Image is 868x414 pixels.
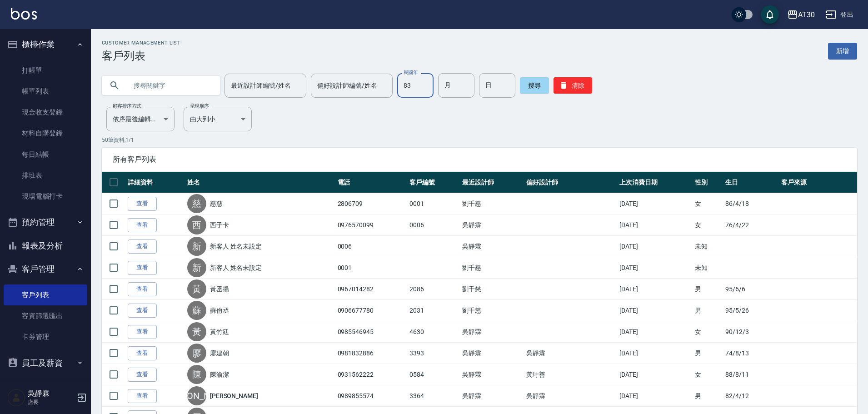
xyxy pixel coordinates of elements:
td: [DATE] [617,193,693,214]
a: 蘇佾丞 [210,306,229,315]
a: 廖建朝 [210,349,229,358]
button: 清除 [554,77,592,94]
button: AT30 [783,5,818,24]
td: 女 [693,193,723,214]
td: 女 [693,214,723,236]
td: 劉千慈 [460,279,524,300]
h2: Customer Management List [102,40,180,46]
a: 打帳單 [4,60,87,81]
a: 黃竹廷 [210,327,229,336]
td: 0006 [335,236,407,257]
td: 男 [693,279,723,300]
label: 民國年 [404,69,418,76]
input: 搜尋關鍵字 [127,73,213,98]
td: 4630 [407,321,460,343]
a: 查看 [128,197,157,211]
a: 查看 [128,325,157,339]
td: 0989855574 [335,385,407,407]
td: 0001 [335,257,407,279]
a: 現場電腦打卡 [4,186,87,207]
td: 未知 [693,257,723,279]
a: 帳單列表 [4,81,87,102]
td: 95/5/26 [723,300,779,321]
a: 客戶列表 [4,284,87,305]
a: 現金收支登錄 [4,102,87,123]
td: 82/4/12 [723,385,779,407]
td: 0976570099 [335,214,407,236]
a: [PERSON_NAME] [210,391,258,400]
a: 查看 [128,304,157,318]
td: 吳靜霖 [460,385,524,407]
td: 2806709 [335,193,407,214]
th: 偏好設計師 [524,172,618,193]
td: [DATE] [617,364,693,385]
td: 3393 [407,343,460,364]
td: 吳靜霖 [460,236,524,257]
td: 2031 [407,300,460,321]
td: [DATE] [617,343,693,364]
td: 0001 [407,193,460,214]
button: 客戶管理 [4,257,87,281]
button: 登出 [822,6,857,23]
th: 生日 [723,172,779,193]
a: 卡券管理 [4,326,87,347]
th: 電話 [335,172,407,193]
div: 廖 [187,344,206,363]
a: 查看 [128,218,157,232]
label: 呈現順序 [190,103,209,110]
td: 男 [693,300,723,321]
div: 蘇 [187,301,206,320]
div: 由大到小 [184,107,252,131]
button: 預約管理 [4,210,87,234]
span: 所有客戶列表 [113,155,846,164]
button: 商品管理 [4,374,87,398]
td: 劉千慈 [460,257,524,279]
a: 查看 [128,239,157,254]
td: [DATE] [617,257,693,279]
a: 查看 [128,389,157,403]
td: 劉千慈 [460,193,524,214]
td: 男 [693,385,723,407]
td: 76/4/22 [723,214,779,236]
th: 客戶來源 [779,172,857,193]
div: 黃 [187,279,206,299]
td: [DATE] [617,321,693,343]
td: [DATE] [617,300,693,321]
td: 吳靜霖 [460,321,524,343]
td: 吳靜霖 [524,343,618,364]
a: 慈慈 [210,199,223,208]
td: 男 [693,343,723,364]
div: 新 [187,258,206,277]
a: 客資篩選匯出 [4,305,87,326]
button: 櫃檯作業 [4,33,87,56]
td: [DATE] [617,279,693,300]
img: Logo [11,8,37,20]
button: 報表及分析 [4,234,87,258]
td: 0006 [407,214,460,236]
div: 慈 [187,194,206,213]
td: 吳靜霖 [524,385,618,407]
td: 劉千慈 [460,300,524,321]
a: 每日結帳 [4,144,87,165]
td: 黃玗善 [524,364,618,385]
div: 新 [187,237,206,256]
a: 西子卡 [210,220,229,229]
label: 顧客排序方式 [113,103,141,110]
a: 查看 [128,282,157,296]
a: 黃丞揚 [210,284,229,294]
a: 查看 [128,346,157,360]
td: 0981832886 [335,343,407,364]
td: 0985546945 [335,321,407,343]
th: 上次消費日期 [617,172,693,193]
a: 陳渝潔 [210,370,229,379]
td: 0584 [407,364,460,385]
td: 吳靜霖 [460,364,524,385]
button: save [761,5,779,24]
th: 詳細資料 [125,172,185,193]
a: 新客人 姓名未設定 [210,263,262,272]
th: 性別 [693,172,723,193]
p: 50 筆資料, 1 / 1 [102,136,857,144]
th: 姓名 [185,172,335,193]
h5: 吳靜霖 [28,389,74,398]
a: 查看 [128,261,157,275]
